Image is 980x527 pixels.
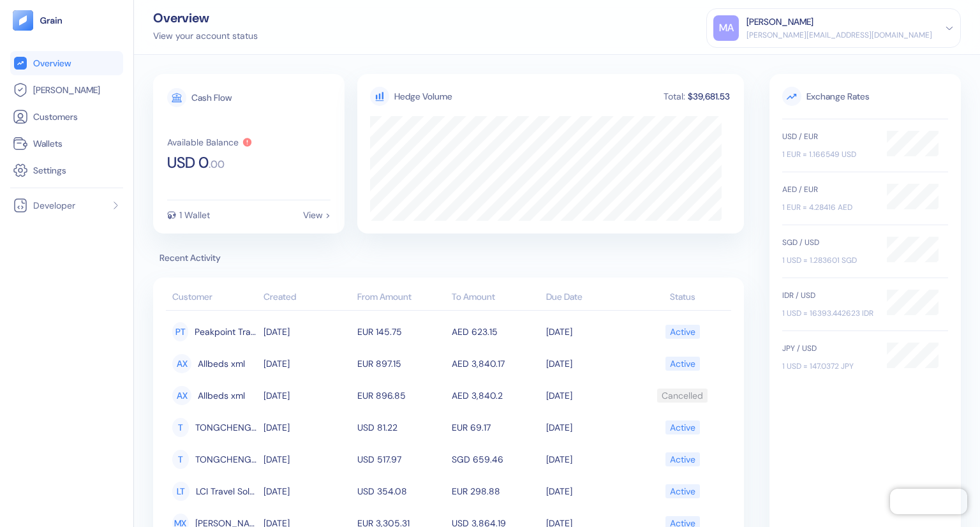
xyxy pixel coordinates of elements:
[354,380,449,412] td: EUR 896.85
[198,353,245,375] span: Allbeds xml
[354,285,449,311] th: From Amount
[890,489,967,514] iframe: Chatra live chat
[33,110,78,123] span: Customers
[713,15,739,41] div: MA
[662,92,687,101] div: Total:
[13,136,121,151] a: Wallets
[33,84,100,96] span: [PERSON_NAME]
[449,285,543,311] th: To Amount
[354,412,449,443] td: USD 81.22
[670,417,695,438] div: Active
[354,316,449,348] td: EUR 145.75
[198,385,245,406] span: Allbeds xml
[260,348,355,380] td: [DATE]
[195,321,256,343] span: Peakpoint Travel Retail
[196,480,256,502] span: LCI Travel Solution
[449,475,543,507] td: EUR 298.88
[662,385,703,406] div: Cancelled
[782,149,874,160] div: 1 EUR = 1.166549 USD
[449,348,543,380] td: AED 3,840.17
[449,443,543,475] td: SGD 659.46
[33,199,75,212] span: Developer
[782,290,874,301] div: IDR / USD
[13,109,121,124] a: Customers
[260,316,355,348] td: [DATE]
[670,321,695,343] div: Active
[172,354,191,373] div: AX
[191,93,232,102] div: Cash Flow
[40,16,63,25] img: logo
[13,10,33,31] img: logo-tablet-V2.svg
[260,412,355,443] td: [DATE]
[172,418,189,437] div: T
[179,211,210,219] div: 1 Wallet
[394,90,452,103] div: Hedge Volume
[543,443,637,475] td: [DATE]
[172,450,189,469] div: T
[449,316,543,348] td: AED 623.15
[782,255,874,266] div: 1 USD = 1.283601 SGD
[172,482,189,501] div: LT
[782,202,874,213] div: 1 EUR = 4.28416 AED
[13,82,121,98] a: [PERSON_NAME]
[449,412,543,443] td: EUR 69.17
[260,475,355,507] td: [DATE]
[543,475,637,507] td: [DATE]
[166,285,260,311] th: Customer
[167,155,209,170] span: USD 0
[167,138,239,147] div: Available Balance
[260,443,355,475] td: [DATE]
[543,348,637,380] td: [DATE]
[153,29,258,43] div: View your account status
[746,29,932,41] div: [PERSON_NAME][EMAIL_ADDRESS][DOMAIN_NAME]
[670,353,695,375] div: Active
[303,211,330,219] div: View >
[209,160,225,170] span: . 00
[782,87,948,106] span: Exchange Rates
[782,308,874,319] div: 1 USD = 16393.442623 IDR
[449,380,543,412] td: AED 3,840.2
[782,360,874,372] div: 1 USD = 147.0372 JPY
[782,237,874,248] div: SGD / USD
[543,412,637,443] td: [DATE]
[354,475,449,507] td: USD 354.08
[13,56,121,71] a: Overview
[153,251,744,265] span: Recent Activity
[172,322,188,341] div: PT
[543,380,637,412] td: [DATE]
[670,480,695,502] div: Active
[543,285,637,311] th: Due Date
[687,92,731,101] div: $39,681.53
[670,449,695,470] div: Active
[746,15,813,29] div: [PERSON_NAME]
[260,285,355,311] th: Created
[260,380,355,412] td: [DATE]
[640,290,725,304] div: Status
[33,164,66,177] span: Settings
[33,57,71,70] span: Overview
[782,184,874,195] div: AED / EUR
[33,137,63,150] span: Wallets
[172,386,191,405] div: AX
[782,131,874,142] div: USD / EUR
[153,11,258,24] div: Overview
[13,163,121,178] a: Settings
[354,348,449,380] td: EUR 897.15
[354,443,449,475] td: USD 517.97
[195,449,256,470] span: TONGCHENG - XML
[167,137,253,147] button: Available Balance
[782,343,874,354] div: JPY / USD
[195,417,256,438] span: TONGCHENG - XML
[543,316,637,348] td: [DATE]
